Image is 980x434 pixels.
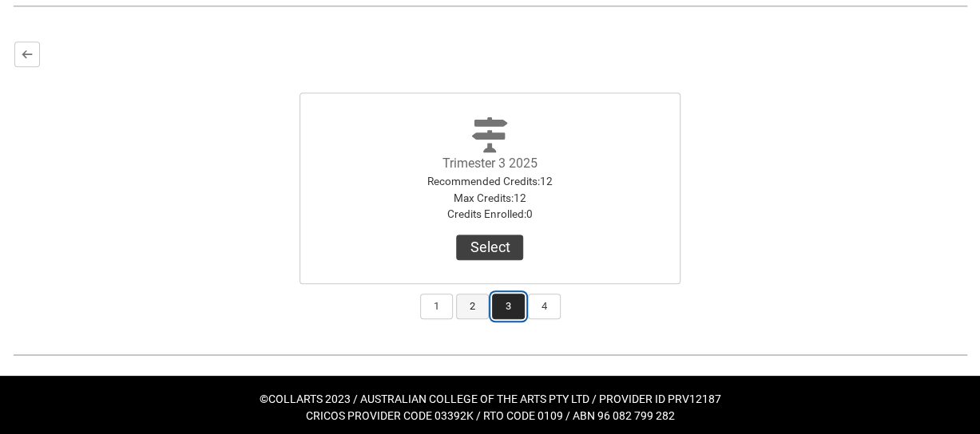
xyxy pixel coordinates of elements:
[456,294,489,319] button: 2
[456,235,523,260] button: Trimester 3 2025Recommended Credits:12Max Credits:12Credits Enrolled:0
[420,294,453,319] button: 1
[400,190,579,206] div: Max Credits : 12
[442,156,538,171] label: Trimester 3 2025
[492,294,525,319] button: 3
[400,173,579,189] div: Recommended Credits : 12
[528,294,561,319] button: 4
[400,206,579,222] div: Credits Enrolled : 0
[14,41,40,67] button: Back
[13,346,967,362] img: REDU_GREY_LINE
